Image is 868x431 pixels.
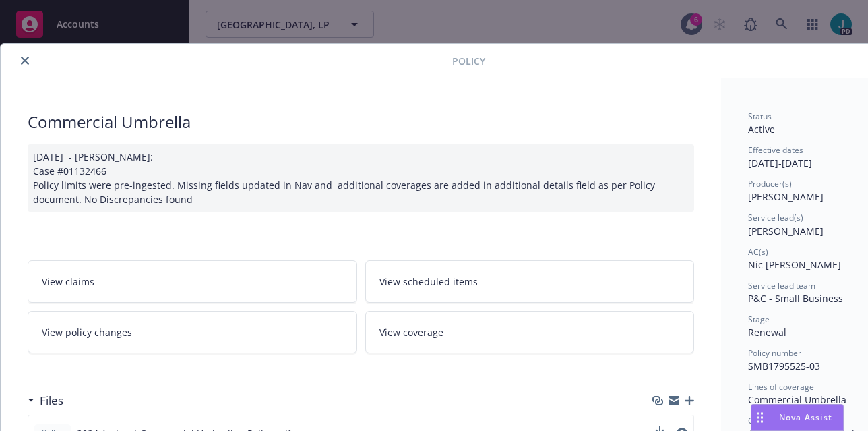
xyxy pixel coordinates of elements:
[28,311,357,353] a: View policy changes
[748,144,803,156] span: Effective dates
[42,325,132,339] span: View policy changes
[379,325,443,339] span: View coverage
[748,292,843,305] span: P&C - Small Business
[748,347,801,359] span: Policy number
[748,393,846,406] span: Commercial Umbrella
[751,404,844,431] button: Nova Assist
[42,275,94,289] span: View claims
[452,54,485,68] span: Policy
[748,381,814,393] span: Lines of coverage
[17,53,33,69] button: close
[748,225,824,237] span: [PERSON_NAME]
[748,258,841,271] span: Nic [PERSON_NAME]
[748,360,820,372] span: SMB1795525-03
[40,392,63,409] h3: Files
[365,311,695,353] a: View coverage
[748,212,803,223] span: Service lead(s)
[748,246,768,258] span: AC(s)
[748,111,772,122] span: Status
[748,178,792,190] span: Producer(s)
[748,123,775,136] span: Active
[365,260,695,303] a: View scheduled items
[379,275,478,289] span: View scheduled items
[28,260,357,303] a: View claims
[28,111,694,134] div: Commercial Umbrella
[748,314,770,325] span: Stage
[779,411,832,423] span: Nova Assist
[28,144,694,212] div: [DATE] - [PERSON_NAME]: Case #01132466 Policy limits were pre-ingested. Missing fields updated in...
[748,326,786,339] span: Renewal
[748,190,824,203] span: [PERSON_NAME]
[28,392,63,409] div: Files
[748,280,815,291] span: Service lead team
[751,405,768,430] div: Drag to move
[748,415,775,426] span: Carrier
